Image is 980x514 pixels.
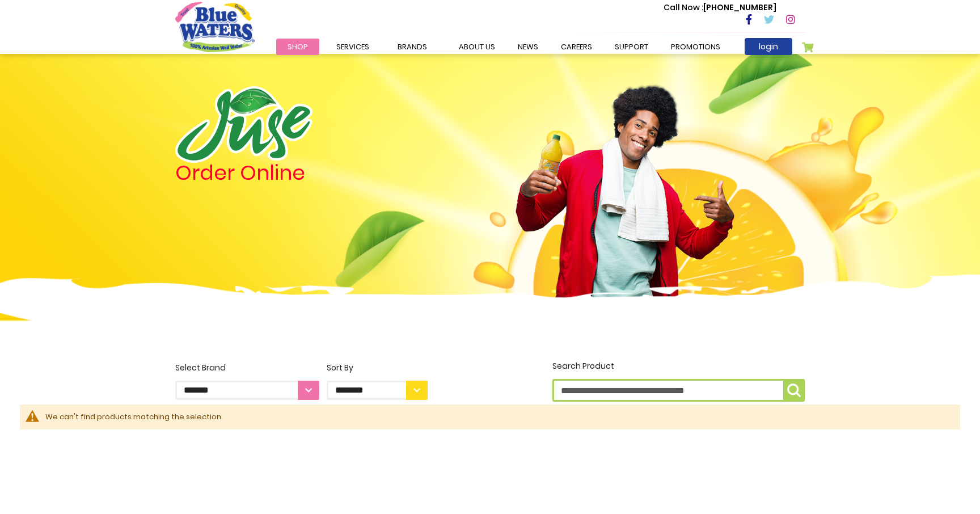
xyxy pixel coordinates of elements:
[175,86,312,163] img: logo
[175,2,255,52] a: store logo
[327,362,428,374] div: Sort By
[783,379,805,402] button: Search Product
[175,362,319,400] label: Select Brand
[745,38,792,55] a: login
[660,39,732,55] a: Promotions
[664,2,776,14] p: [PHONE_NUMBER]
[514,65,736,308] img: man.png
[552,379,805,402] input: Search Product
[398,41,427,52] span: Brands
[327,381,428,400] select: Sort By
[552,360,805,402] label: Search Product
[603,39,660,55] a: support
[175,163,428,183] h4: Order Online
[175,381,319,400] select: Select Brand
[664,2,703,13] span: Call Now :
[336,41,369,52] span: Services
[45,411,949,423] div: We can't find products matching the selection.
[506,39,550,55] a: News
[550,39,603,55] a: careers
[447,39,506,55] a: about us
[787,384,801,397] img: search-icon.png
[288,41,308,52] span: Shop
